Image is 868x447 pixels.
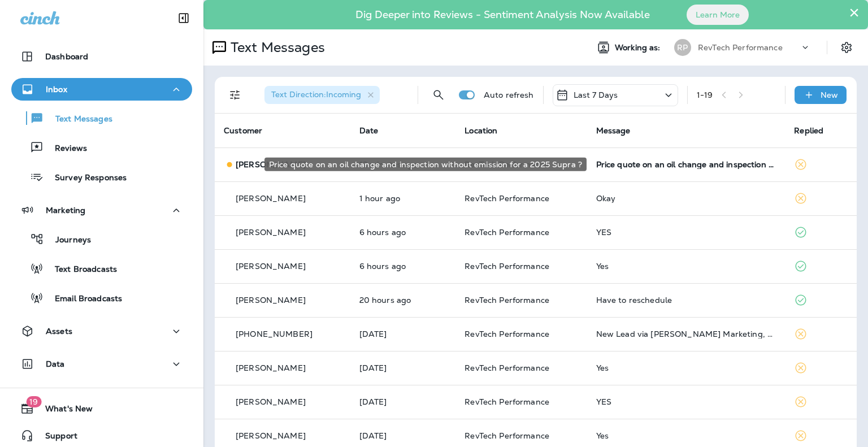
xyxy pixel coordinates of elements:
[465,261,549,271] span: RevTech Performance
[465,329,549,339] span: RevTech Performance
[11,199,192,222] button: Marketing
[427,84,450,106] button: Search Messages
[596,160,776,169] div: Price quote on an oil change and inspection without emission for a 2025 Supra ?
[596,397,776,406] div: YES
[596,329,776,338] div: New Lead via Merrick Marketing, Customer Name: Courtney H., Contact info: 4805866232, Job Info: J...
[11,320,192,342] button: Assets
[849,3,860,21] button: Close
[44,294,122,305] p: Email Broadcasts
[794,125,823,136] span: Replied
[359,125,379,136] span: Date
[465,431,549,441] span: RevTech Performance
[596,194,776,203] div: Okay
[596,296,776,305] div: Have to reschedule
[46,327,72,336] p: Assets
[11,136,192,159] button: Reviews
[236,329,313,338] p: [PHONE_NUMBER]
[465,295,549,305] span: RevTech Performance
[484,90,534,99] p: Auto refresh
[236,194,306,203] p: [PERSON_NAME]
[236,228,306,237] p: [PERSON_NAME]
[34,431,77,445] span: Support
[359,431,447,440] p: Oct 5, 2025 11:13 AM
[236,363,306,372] p: [PERSON_NAME]
[687,5,749,25] button: Learn More
[44,264,117,275] p: Text Broadcasts
[836,37,857,58] button: Settings
[34,404,93,418] span: What's New
[465,193,549,203] span: RevTech Performance
[821,90,838,99] p: New
[359,363,447,372] p: Oct 5, 2025 02:47 PM
[574,90,618,99] p: Last 7 Days
[44,114,112,125] p: Text Messages
[359,296,447,305] p: Oct 6, 2025 09:03 PM
[11,286,192,310] button: Email Broadcasts
[615,43,663,53] span: Working as:
[11,165,192,189] button: Survey Responses
[46,206,85,215] p: Marketing
[11,227,192,251] button: Journeys
[596,228,776,237] div: YES
[359,194,447,203] p: Oct 7, 2025 04:39 PM
[697,90,713,99] div: 1 - 19
[11,78,192,101] button: Inbox
[596,363,776,372] div: Yes
[236,160,306,169] p: [PERSON_NAME]
[224,125,262,136] span: Customer
[11,353,192,375] button: Data
[596,431,776,440] div: Yes
[323,13,683,16] p: Dig Deeper into Reviews - Sentiment Analysis Now Available
[11,106,192,130] button: Text Messages
[264,158,587,171] div: Price quote on an oil change and inspection without emission for a 2025 Supra ?
[698,43,783,52] p: RevTech Performance
[11,424,192,447] button: Support
[236,397,306,406] p: [PERSON_NAME]
[359,329,447,338] p: Oct 6, 2025 10:54 AM
[271,89,361,99] span: Text Direction : Incoming
[26,396,41,407] span: 19
[465,397,549,407] span: RevTech Performance
[596,262,776,271] div: Yes
[236,296,306,305] p: [PERSON_NAME]
[264,86,380,104] div: Text Direction:Incoming
[465,227,549,237] span: RevTech Performance
[236,262,306,271] p: [PERSON_NAME]
[465,125,497,136] span: Location
[168,7,199,29] button: Collapse Sidebar
[44,144,87,154] p: Reviews
[44,173,127,184] p: Survey Responses
[11,397,192,420] button: 19What's New
[45,52,88,61] p: Dashboard
[224,84,246,106] button: Filters
[226,39,325,56] p: Text Messages
[44,235,91,246] p: Journeys
[359,262,447,271] p: Oct 7, 2025 11:11 AM
[11,257,192,280] button: Text Broadcasts
[11,45,192,68] button: Dashboard
[674,39,691,56] div: RP
[236,431,306,440] p: [PERSON_NAME]
[465,363,549,373] span: RevTech Performance
[46,359,65,368] p: Data
[359,228,447,237] p: Oct 7, 2025 11:13 AM
[596,125,631,136] span: Message
[46,85,67,94] p: Inbox
[359,397,447,406] p: Oct 5, 2025 11:14 AM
